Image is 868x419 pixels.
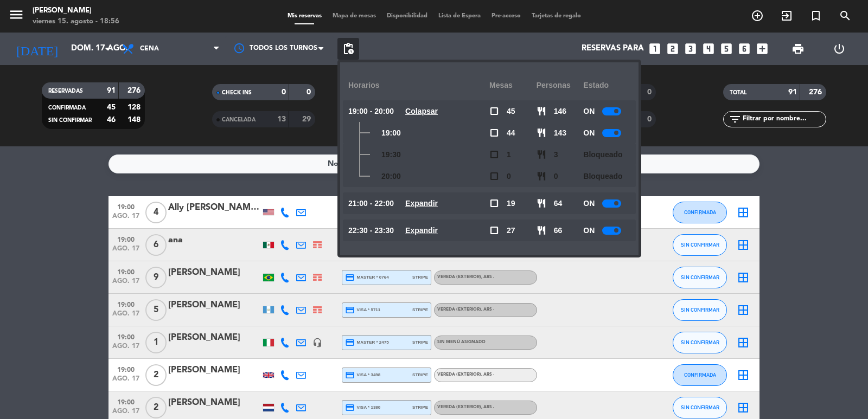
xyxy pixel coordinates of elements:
[537,171,546,181] span: restaurant
[168,363,260,377] div: [PERSON_NAME]
[112,395,139,408] span: 19:00
[681,307,719,313] span: SIN CONFIRMAR
[673,364,727,386] button: CONFIRMADA
[507,149,511,161] span: 1
[107,87,116,94] strong: 91
[507,197,515,210] span: 19
[381,170,401,183] span: 20:00
[681,242,719,248] span: SIN CONFIRMAR
[684,42,698,56] i: looks_3
[145,299,167,321] span: 5
[486,13,526,19] span: Pre-acceso
[168,201,260,215] div: Ally [PERSON_NAME][GEOGRAPHIC_DATA]
[583,170,622,183] span: Bloqueado
[819,33,860,65] div: LOG OUT
[107,116,116,124] strong: 46
[302,115,313,123] strong: 29
[168,396,260,410] div: [PERSON_NAME]
[127,116,143,124] strong: 148
[507,127,515,139] span: 44
[48,118,92,123] span: SIN CONFIRMAR
[737,369,750,382] i: border_all
[412,404,428,411] span: stripe
[537,198,546,208] span: restaurant
[168,331,260,345] div: [PERSON_NAME]
[437,307,494,312] span: Vereda (EXTERIOR)
[140,45,159,53] span: Cena
[437,372,494,377] span: Vereda (EXTERIOR)
[8,7,24,27] button: menu
[282,13,327,19] span: Mis reservas
[809,9,822,22] i: turned_in_not
[737,42,751,56] i: looks_6
[737,336,750,349] i: border_all
[673,332,727,353] button: SIN CONFIRMAR
[412,274,428,281] span: stripe
[342,42,355,55] span: pending_actions
[481,405,494,409] span: , ARS -
[684,372,716,378] span: CONFIRMADA
[537,106,546,116] span: restaurant
[312,338,322,347] i: headset_mic
[112,363,139,375] span: 19:00
[107,104,116,111] strong: 45
[381,13,433,19] span: Disponibilidad
[168,298,260,312] div: [PERSON_NAME]
[489,225,499,235] span: check_box_outline_blank
[345,370,355,380] i: credit_card
[554,224,563,237] span: 66
[681,274,719,280] span: SIN CONFIRMAR
[112,298,139,310] span: 19:00
[345,403,355,412] i: credit_card
[345,403,380,412] span: visa * 1380
[489,128,499,138] span: check_box_outline_blank
[719,42,733,56] i: looks_5
[583,149,622,161] span: Bloqueado
[412,306,428,313] span: stripe
[537,225,546,235] span: restaurant
[348,197,394,210] span: 21:00 - 22:00
[48,88,83,94] span: RESERVADAS
[405,226,438,235] u: Expandir
[8,37,66,61] i: [DATE]
[437,405,494,409] span: Vereda (EXTERIOR)
[127,87,143,94] strong: 276
[729,113,742,126] i: filter_list
[489,171,499,181] span: check_box_outline_blank
[554,197,563,210] span: 64
[673,397,727,418] button: SIN CONFIRMAR
[48,105,86,111] span: CONFIRMADA
[112,278,139,290] span: ago. 17
[112,245,139,257] span: ago. 17
[673,299,727,321] button: SIN CONFIRMAR
[792,42,805,55] span: print
[112,200,139,212] span: 19:00
[112,233,139,245] span: 19:00
[405,107,438,115] u: Colapsar
[489,106,499,116] span: check_box_outline_blank
[730,90,746,95] span: TOTAL
[481,372,494,377] span: , ARS -
[701,42,716,56] i: looks_4
[839,9,852,22] i: search
[737,238,750,252] i: border_all
[327,13,381,19] span: Mapa de mesas
[788,88,797,96] strong: 91
[348,70,489,100] div: Horarios
[307,88,313,96] strong: 0
[348,105,394,118] span: 19:00 - 20:00
[112,375,139,388] span: ago. 17
[145,267,167,288] span: 9
[313,274,322,281] img: Cross Selling
[648,42,662,56] i: looks_one
[737,401,750,414] i: border_all
[313,241,322,248] img: Cross Selling
[168,266,260,280] div: [PERSON_NAME]
[537,128,546,138] span: restaurant
[582,44,644,54] span: Reservas para
[755,42,769,56] i: add_box
[489,150,499,159] span: check_box_outline_blank
[673,267,727,288] button: SIN CONFIRMAR
[33,5,119,16] div: [PERSON_NAME]
[381,149,401,161] span: 19:30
